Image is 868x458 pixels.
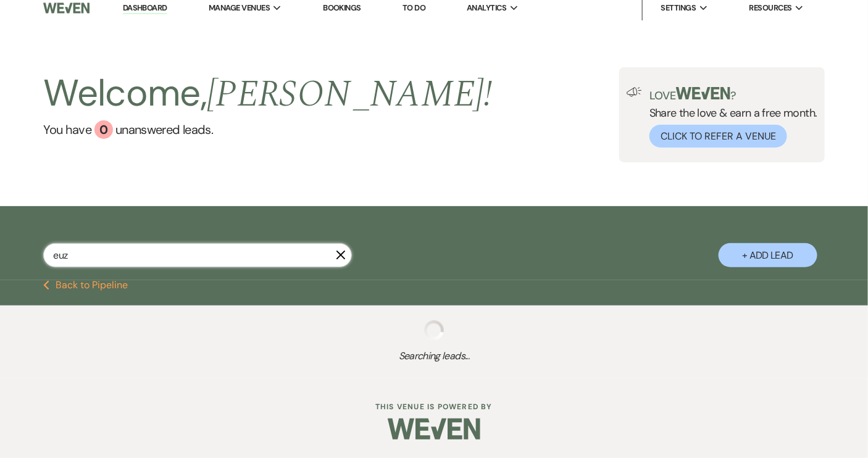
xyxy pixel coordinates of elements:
[43,120,492,139] a: You have 0 unanswered leads.
[43,349,824,364] span: Searching leads...
[749,2,792,14] span: Resources
[403,2,425,13] a: To Do
[467,2,506,14] span: Analytics
[209,2,270,14] span: Manage Venues
[627,87,642,97] img: loud-speaker-illustration.svg
[207,66,492,123] span: [PERSON_NAME] !
[649,87,817,101] p: Love ?
[43,243,352,267] input: Search by name, event date, email address or phone number
[649,125,787,148] button: Click to Refer a Venue
[323,2,361,13] a: Bookings
[94,120,113,139] div: 0
[642,87,817,148] div: Share the love & earn a free month.
[719,243,817,267] button: + Add Lead
[424,320,444,340] img: loading spinner
[661,2,696,14] span: Settings
[676,87,731,99] img: weven-logo-green.svg
[388,407,480,451] img: Weven Logo
[43,280,128,290] button: Back to Pipeline
[123,2,167,14] a: Dashboard
[43,67,492,120] h2: Welcome,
